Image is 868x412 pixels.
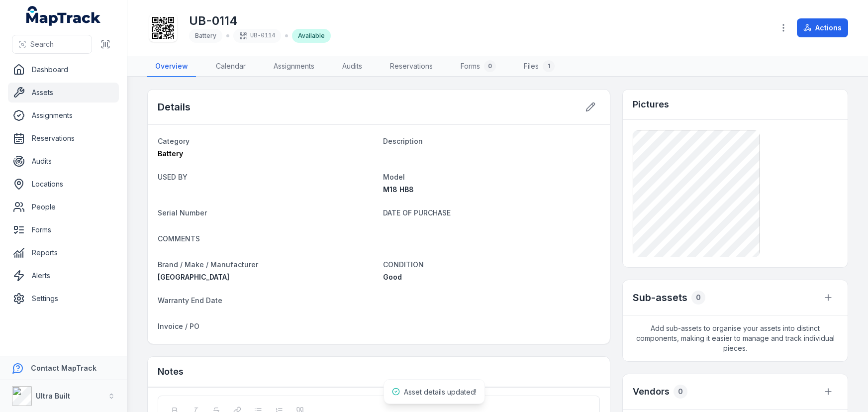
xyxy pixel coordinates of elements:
a: Reservations [382,56,441,77]
a: Alerts [8,266,119,286]
span: Asset details updated! [404,388,477,396]
button: Search [12,35,92,54]
div: 0 [484,60,496,72]
strong: Ultra Built [36,392,70,400]
span: M18 HB8 [383,185,414,194]
span: COMMENTS [158,234,200,243]
h3: Vendors [633,385,670,399]
a: Assignments [266,56,322,77]
span: Good [383,273,402,281]
a: Audits [334,56,370,77]
span: Battery [158,149,183,158]
a: Overview [147,56,196,77]
div: 1 [543,60,555,72]
span: Brand / Make / Manufacturer [158,260,258,269]
a: Audits [8,151,119,171]
span: USED BY [158,173,188,181]
strong: Contact MapTrack [31,364,96,372]
span: Model [383,173,405,181]
h2: Details [158,100,191,114]
h2: Sub-assets [633,291,687,305]
span: Warranty End Date [158,296,222,305]
h3: Notes [158,365,184,379]
span: Invoice / PO [158,322,199,330]
a: MapTrack [26,6,101,26]
a: Locations [8,174,119,194]
div: 0 [691,291,705,305]
div: UB-0114 [233,29,281,43]
span: Serial Number [158,208,207,217]
h3: Pictures [633,98,669,111]
span: Search [30,39,54,49]
h1: UB-0114 [189,13,331,29]
a: Reservations [8,128,119,148]
span: CONDITION [383,260,424,269]
span: [GEOGRAPHIC_DATA] [158,273,229,281]
span: DATE OF PURCHASE [383,208,451,217]
a: Calendar [208,56,254,77]
a: Assets [8,83,119,103]
span: Category [158,137,190,145]
a: Forms [8,220,119,240]
a: Assignments [8,105,119,125]
div: 0 [674,385,687,399]
a: Files1 [516,56,563,77]
a: Dashboard [8,60,119,80]
a: People [8,197,119,217]
a: Settings [8,289,119,309]
div: Available [292,29,331,43]
a: Forms0 [453,56,504,77]
span: Description [383,137,423,145]
button: Actions [797,18,848,37]
span: Battery [195,32,216,39]
span: Add sub-assets to organise your assets into distinct components, making it easier to manage and t... [623,315,848,361]
a: Reports [8,243,119,263]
